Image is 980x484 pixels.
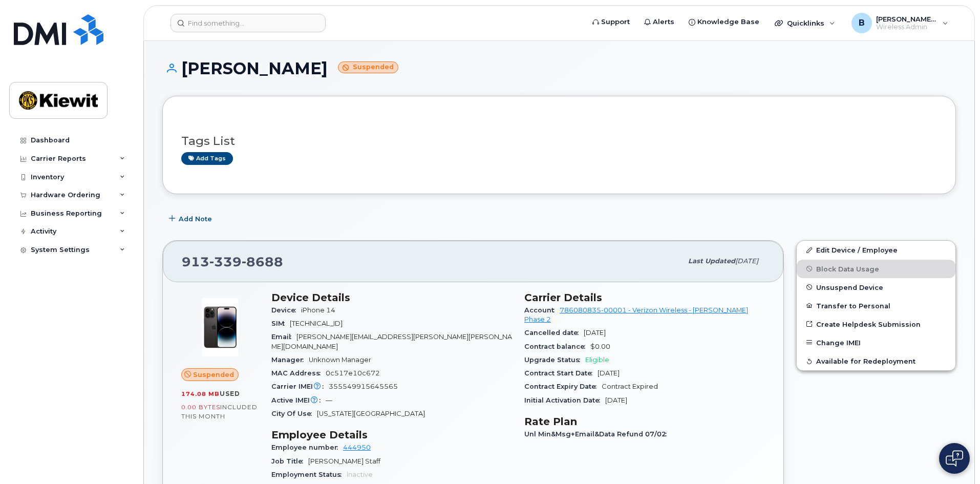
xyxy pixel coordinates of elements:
[816,357,915,365] span: Available for Redeployment
[271,429,512,441] h3: Employee Details
[242,254,283,269] span: 8688
[271,444,343,451] span: Employee number
[308,457,380,465] span: [PERSON_NAME] Staff
[329,383,398,390] span: 355549915645565
[181,404,220,411] span: 0.00 Bytes
[271,383,329,390] span: Carrier IMEI
[182,254,283,269] span: 913
[189,297,251,358] img: image20231002-3703462-njx0qo.jpeg
[797,315,955,333] a: Create Helpdesk Submission
[271,291,512,304] h3: Device Details
[162,209,221,228] button: Add Note
[524,430,672,438] span: Unl Min&Msg+Email&Data Refund 07/02
[309,356,371,364] span: Unknown Manager
[524,383,602,390] span: Contract Expiry Date
[524,329,584,336] span: Cancelled date
[271,396,326,404] span: Active IMEI
[797,278,955,297] button: Unsuspend Device
[797,260,955,278] button: Block Data Usage
[220,390,240,397] span: used
[598,369,620,377] span: [DATE]
[735,257,758,265] span: [DATE]
[181,390,220,397] span: 174.08 MB
[271,410,317,417] span: City Of Use
[797,241,955,259] a: Edit Device / Employee
[688,257,735,265] span: Last updated
[271,333,512,350] span: [PERSON_NAME][EMAIL_ADDRESS][PERSON_NAME][PERSON_NAME][DOMAIN_NAME]
[181,135,937,148] h3: Tags List
[209,254,242,269] span: 339
[797,333,955,352] button: Change IMEI
[524,291,765,304] h3: Carrier Details
[193,370,234,380] span: Suspended
[524,306,560,314] span: Account
[326,396,332,404] span: —
[584,329,606,336] span: [DATE]
[326,369,380,377] span: 0c517e10c672
[271,471,347,478] span: Employment Status
[524,415,765,428] h3: Rate Plan
[797,297,955,315] button: Transfer to Personal
[602,383,658,390] span: Contract Expired
[816,283,883,291] span: Unsuspend Device
[585,356,609,364] span: Eligible
[317,410,425,417] span: [US_STATE][GEOGRAPHIC_DATA]
[271,356,309,364] span: Manager
[343,444,371,451] a: 444950
[162,59,956,77] h1: [PERSON_NAME]
[271,457,308,465] span: Job Title
[271,369,326,377] span: MAC Address
[271,306,301,314] span: Device
[181,152,233,165] a: Add tags
[946,450,963,467] img: Open chat
[524,306,748,323] a: 786080835-00001 - Verizon Wireless - [PERSON_NAME] Phase 2
[301,306,335,314] span: iPhone 14
[179,214,212,224] span: Add Note
[290,320,343,327] span: [TECHNICAL_ID]
[524,343,590,350] span: Contract balance
[271,333,296,341] span: Email
[605,396,627,404] span: [DATE]
[181,403,258,420] span: included this month
[347,471,373,478] span: Inactive
[338,61,398,73] small: Suspended
[271,320,290,327] span: SIM
[797,352,955,370] button: Available for Redeployment
[590,343,610,350] span: $0.00
[524,369,598,377] span: Contract Start Date
[524,356,585,364] span: Upgrade Status
[524,396,605,404] span: Initial Activation Date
